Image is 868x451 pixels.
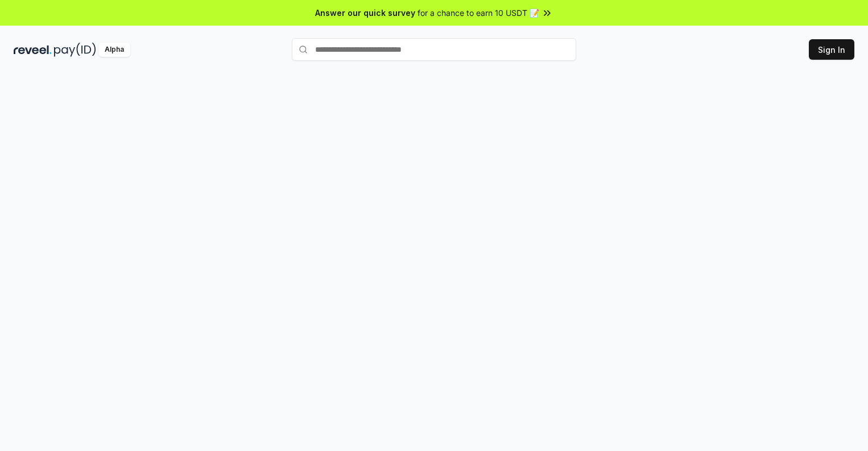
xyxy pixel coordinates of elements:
[98,43,130,57] div: Alpha
[14,43,52,57] img: reveel_dark
[54,43,96,57] img: pay_id
[809,39,854,60] button: Sign In
[418,7,539,19] span: for a chance to earn 10 USDT 📝
[315,7,415,19] span: Answer our quick survey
